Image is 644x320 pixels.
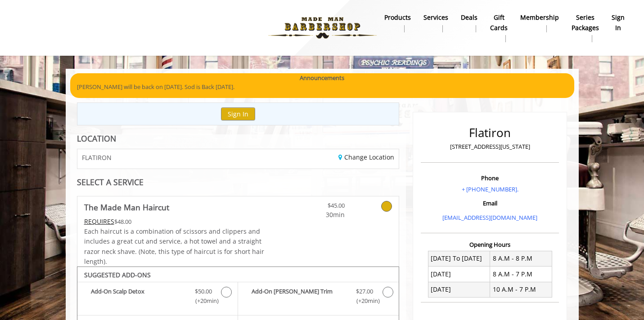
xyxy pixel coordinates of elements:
[243,287,394,308] label: Add-On Beard Trim
[572,13,599,33] b: Series packages
[378,11,417,35] a: Productsproducts
[292,210,345,220] span: 30min
[461,13,477,22] b: Deals
[605,11,631,35] a: sign insign in
[490,267,552,282] td: 8 A.M - 7 P.M
[421,241,559,248] h3: Opening Hours
[428,267,490,282] td: [DATE]
[252,287,347,306] b: Add-On [PERSON_NAME] Trim
[423,126,557,139] h2: Flatiron
[356,287,373,296] span: $27.00
[84,227,264,266] span: Each haircut is a combination of scissors and clippers and includes a great cut and service, a ho...
[84,201,169,213] b: The Made Man Haircut
[292,196,345,220] a: $45.00
[490,282,552,297] td: 10 A.M - 7 P.M
[423,175,557,181] h3: Phone
[417,11,455,35] a: ServicesServices
[351,296,378,306] span: (+20min )
[221,107,255,120] button: Sign In
[261,3,384,53] img: Made Man Barbershop logo
[565,11,605,44] a: Series packagesSeries packages
[84,217,114,226] span: This service needs some Advance to be paid before we block your appointment
[423,13,448,22] b: Services
[490,13,508,33] b: gift cards
[490,251,552,266] td: 8 A.M - 8 P.M
[77,178,400,187] div: SELECT A SERVICE
[514,11,565,35] a: MembershipMembership
[82,154,112,161] span: FLATIRON
[462,185,518,193] a: + [PHONE_NUMBER].
[423,200,557,206] h3: Email
[428,251,490,266] td: [DATE] To [DATE]
[190,296,216,306] span: (+20min )
[612,13,625,33] b: sign in
[423,142,557,151] p: [STREET_ADDRESS][US_STATE]
[77,82,567,92] p: [PERSON_NAME] will be back on [DATE]. Sod is Back [DATE].
[520,13,559,22] b: Membership
[84,271,151,279] b: SUGGESTED ADD-ONS
[442,213,537,222] a: [EMAIL_ADDRESS][DOMAIN_NAME]
[77,133,116,144] b: LOCATION
[195,287,212,296] span: $50.00
[338,153,394,161] a: Change Location
[455,11,484,35] a: DealsDeals
[428,282,490,297] td: [DATE]
[300,73,344,83] b: Announcements
[82,287,233,308] label: Add-On Scalp Detox
[91,287,186,306] b: Add-On Scalp Detox
[484,11,514,44] a: Gift cardsgift cards
[84,217,265,227] div: $48.00
[384,13,411,22] b: products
